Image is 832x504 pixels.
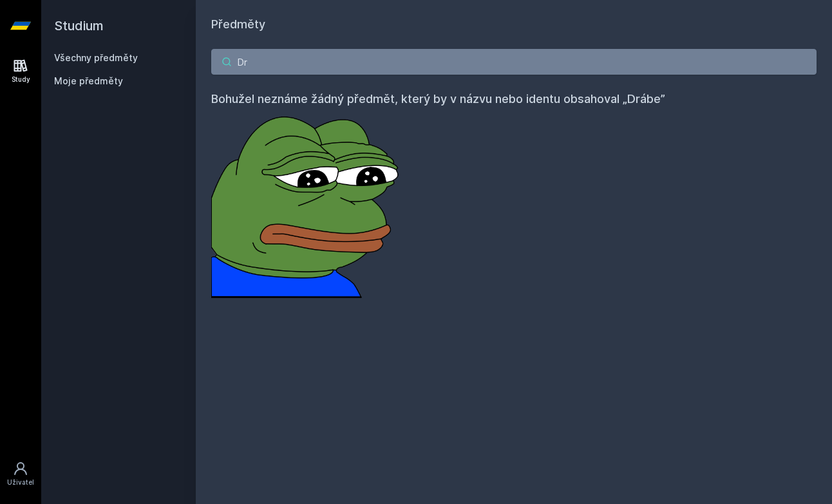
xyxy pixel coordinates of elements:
div: Study [12,75,30,84]
input: Název nebo ident předmětu… [211,49,817,75]
div: Uživatel [7,478,34,487]
h4: Bohužel neznáme žádný předmět, který by v názvu nebo identu obsahoval „Drábe” [211,90,817,108]
h1: Předměty [211,15,817,33]
a: Uživatel [3,454,39,494]
a: Study [3,51,39,91]
a: Všechny předměty [54,52,138,63]
span: Moje předměty [54,75,123,88]
img: error_picture.png [211,108,404,298]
